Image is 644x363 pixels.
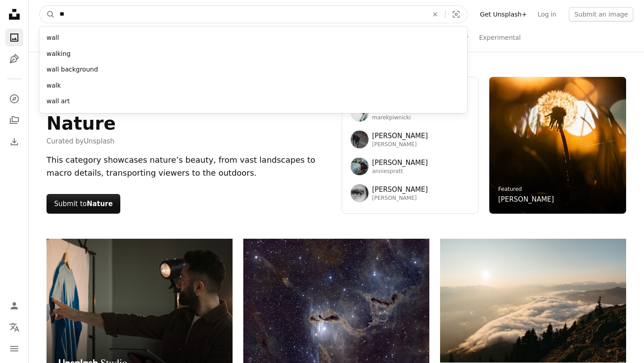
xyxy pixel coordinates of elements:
button: Menu [5,340,23,358]
button: Language [5,318,23,336]
a: Log in / Sign up [5,297,23,315]
strong: Nature [87,200,113,208]
div: walk [39,78,467,94]
button: Visual search [445,6,467,23]
button: Clear [425,6,445,23]
a: Log in [532,7,562,21]
a: Download History [5,133,23,151]
a: Explore [5,90,23,108]
span: [PERSON_NAME] [372,195,428,202]
a: Dark nebula with glowing stars and gas clouds. [243,327,429,335]
div: wall [39,30,467,46]
div: This category showcases nature’s beauty, from vast landscapes to macro details, transporting view... [47,154,331,180]
a: Photos [5,29,23,46]
a: Collections [5,111,23,129]
a: Experimental [479,23,521,52]
a: Get Unsplash+ [475,7,532,21]
span: Curated by [47,136,116,147]
a: Mountains and clouds are illuminated by the setting sun. [440,296,626,304]
a: Avatar of user Francesco Ungaro[PERSON_NAME][PERSON_NAME] [351,184,470,202]
div: walking [39,46,467,62]
a: Avatar of user Marek Piwnicki[PERSON_NAME]marekpiwnicki [351,104,470,122]
img: Avatar of user Annie Spratt [351,157,369,175]
span: marekpiwnicki [372,114,428,122]
a: Illustrations [5,50,23,68]
div: wall art [39,93,467,110]
span: [PERSON_NAME] [372,131,428,141]
a: [PERSON_NAME] [498,194,554,205]
img: Mountains and clouds are illuminated by the setting sun. [440,239,626,363]
span: [PERSON_NAME] [372,157,428,168]
span: [PERSON_NAME] [372,184,428,195]
button: Search Unsplash [40,6,55,23]
img: Avatar of user Francesco Ungaro [351,184,369,202]
span: [PERSON_NAME] [372,141,428,148]
a: Avatar of user Wolfgang Hasselmann[PERSON_NAME][PERSON_NAME] [351,131,470,148]
a: Unsplash [84,137,114,145]
a: Avatar of user Annie Spratt[PERSON_NAME]anniespratt [351,157,470,175]
a: Featured [498,186,522,192]
span: anniespratt [372,168,428,175]
a: Home — Unsplash [5,5,23,25]
h1: Nature [47,113,116,134]
button: Submit toNature [47,194,120,214]
button: Submit an image [569,7,633,21]
img: Avatar of user Wolfgang Hasselmann [351,131,369,148]
div: wall background [39,62,467,78]
form: Find visuals sitewide [39,5,467,23]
